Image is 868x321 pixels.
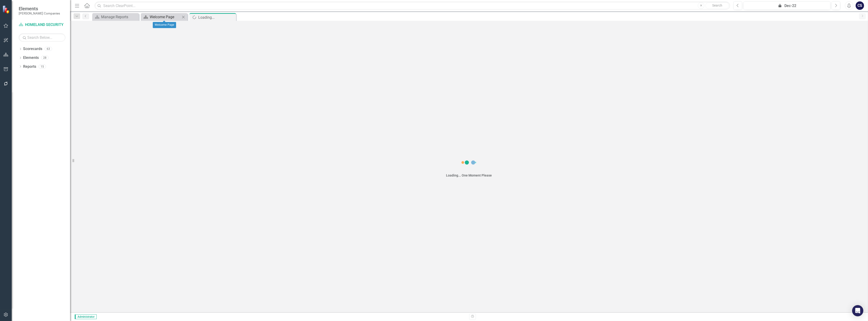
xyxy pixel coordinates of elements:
[19,6,60,11] span: Elements
[2,5,11,14] img: ClearPoint Strategy
[39,65,46,69] div: 15
[745,3,829,9] div: Dec-22
[153,22,176,28] div: Welcome Page
[142,14,181,20] a: Welcome Page
[150,14,181,20] div: Welcome Page
[198,14,235,20] div: Loading...
[712,4,722,7] span: Search
[75,314,97,319] span: Administrator
[705,2,729,9] button: Search
[45,47,52,51] div: 63
[744,1,830,10] button: Dec-22
[446,173,492,178] div: Loading... One Moment Please
[23,64,36,69] a: Reports
[19,33,65,42] input: Search Below...
[19,22,65,28] a: HOMELAND SECURITY
[95,2,730,10] input: Search ClearPoint...
[101,14,138,20] div: Manage Reports
[41,56,49,60] div: 28
[19,11,60,15] small: [PERSON_NAME] Companies
[93,14,138,20] a: Manage Reports
[852,305,863,316] div: Open Intercom Messenger
[23,46,42,52] a: Scorecards
[856,1,864,10] button: CS
[23,55,39,61] a: Elements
